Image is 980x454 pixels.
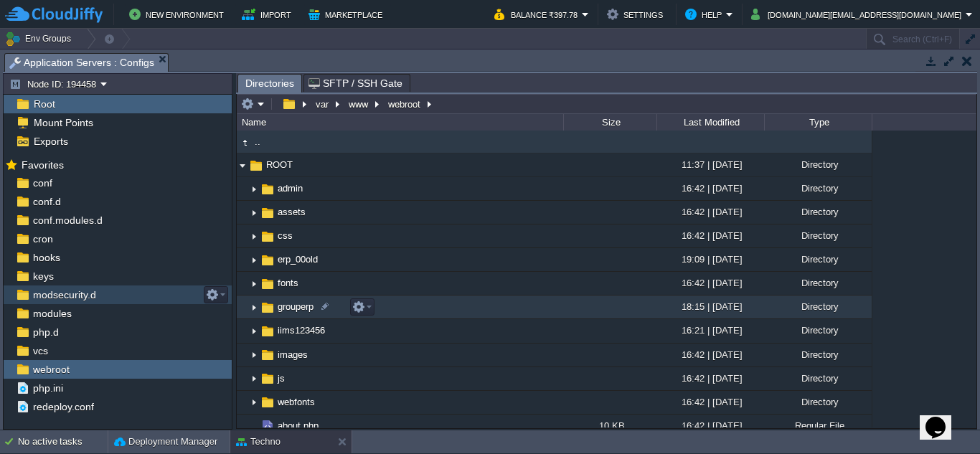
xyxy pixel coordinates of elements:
div: 16:42 | [DATE] [656,224,764,247]
button: Settings [607,6,667,23]
div: Directory [764,367,872,389]
img: AMDAwAAAACH5BAEAAAAALAAAAAABAAEAAAICRAEAOw== [260,181,275,197]
img: AMDAwAAAACH5BAEAAAAALAAAAAABAAEAAAICRAEAOw== [248,273,260,295]
a: php.d [30,326,61,339]
div: 16:42 | [DATE] [656,367,764,389]
a: fonts [275,277,301,289]
img: AMDAwAAAACH5BAEAAAAALAAAAAABAAEAAAICRAEAOw== [260,323,275,339]
img: AMDAwAAAACH5BAEAAAAALAAAAAABAAEAAAICRAEAOw== [260,418,275,434]
a: conf.modules.d [30,214,105,227]
button: New Environment [129,6,228,23]
a: js [275,372,287,384]
img: AMDAwAAAACH5BAEAAAAALAAAAAABAAEAAAICRAEAOw== [260,347,275,363]
a: Root [31,98,57,110]
a: modules [30,307,74,320]
a: .. [253,136,263,148]
img: AMDAwAAAACH5BAEAAAAALAAAAAABAAEAAAICRAEAOw== [248,296,260,318]
a: erp_00old [275,253,320,265]
img: AMDAwAAAACH5BAEAAAAALAAAAAABAAEAAAICRAEAOw== [248,415,260,437]
img: AMDAwAAAACH5BAEAAAAALAAAAAABAAEAAAICRAEAOw== [237,154,248,176]
button: Node ID: 194458 [9,77,100,90]
a: vcs [30,344,50,357]
div: No active tasks [18,430,108,453]
button: var [314,98,332,110]
div: Directory [764,224,872,247]
button: Deployment Manager [114,435,217,449]
img: AMDAwAAAACH5BAEAAAAALAAAAAABAAEAAAICRAEAOw== [248,158,264,174]
a: hooks [30,251,62,264]
a: ROOT [264,159,295,171]
div: 11:37 | [DATE] [656,153,764,176]
div: Type [765,114,872,131]
div: Last Modified [658,114,764,131]
button: Balance ₹397.78 [494,6,582,23]
span: Favorites [19,159,66,171]
div: Directory [764,295,872,318]
div: 10 KB [563,415,656,437]
span: grouperp [275,301,316,313]
a: conf.d [30,195,63,208]
a: modsecurity.d [30,288,98,301]
button: Env Groups [5,29,76,49]
a: redeploy.conf [30,400,96,413]
a: webroot [30,363,72,376]
div: Directory [764,177,872,199]
span: about.php [275,420,321,432]
img: AMDAwAAAACH5BAEAAAAALAAAAAABAAEAAAICRAEAOw== [248,178,260,200]
a: images [275,349,310,361]
iframe: chat widget [920,397,966,440]
img: AMDAwAAAACH5BAEAAAAALAAAAAABAAEAAAICRAEAOw== [248,368,260,390]
a: Mount Points [31,116,95,129]
div: Directory [764,153,872,176]
button: webroot [386,98,424,110]
span: iims123456 [275,324,327,336]
div: Directory [764,344,872,366]
img: AMDAwAAAACH5BAEAAAAALAAAAAABAAEAAAICRAEAOw== [260,276,275,292]
button: Techno [236,435,281,449]
div: Directory [764,248,872,270]
img: AMDAwAAAACH5BAEAAAAALAAAAAABAAEAAAICRAEAOw== [260,371,275,387]
span: keys [30,270,56,283]
div: 16:42 | [DATE] [656,344,764,366]
button: Marketplace [308,6,387,23]
div: 16:42 | [DATE] [656,272,764,294]
div: 16:21 | [DATE] [656,319,764,341]
div: 16:42 | [DATE] [656,415,764,437]
img: AMDAwAAAACH5BAEAAAAALAAAAAABAAEAAAICRAEAOw== [248,344,260,366]
div: Directory [764,319,872,341]
img: AMDAwAAAACH5BAEAAAAALAAAAAABAAEAAAICRAEAOw== [248,392,260,414]
div: 18:15 | [DATE] [656,295,764,318]
span: SFTP / SSH Gate [308,75,402,92]
a: css [275,230,295,242]
div: Size [565,114,656,131]
span: php.ini [30,382,65,394]
img: AMDAwAAAACH5BAEAAAAALAAAAAABAAEAAAICRAEAOw== [248,202,260,224]
img: AMDAwAAAACH5BAEAAAAALAAAAAABAAEAAAICRAEAOw== [260,300,275,316]
button: [DOMAIN_NAME][EMAIL_ADDRESS][DOMAIN_NAME] [751,6,966,23]
img: CloudJiffy [5,6,103,24]
a: conf [30,176,55,189]
a: webfonts [275,396,317,408]
input: Click to enter the path [237,94,976,114]
img: AMDAwAAAACH5BAEAAAAALAAAAAABAAEAAAICRAEAOw== [248,225,260,247]
button: Help [685,6,726,23]
a: admin [275,182,305,194]
span: Directories [245,75,294,93]
a: cron [30,232,55,245]
a: assets [275,206,308,218]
